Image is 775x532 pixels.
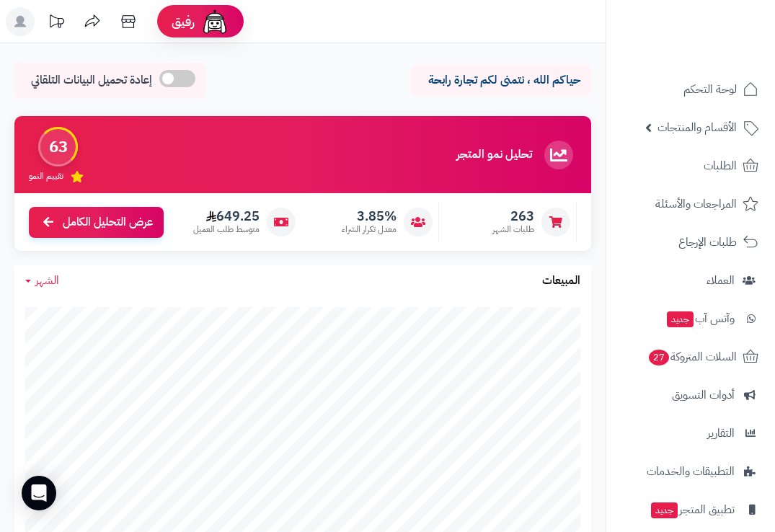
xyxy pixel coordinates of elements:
span: 27 [649,350,669,365]
a: طلبات الإرجاع [615,225,766,260]
span: العملاء [707,270,735,291]
h3: المبيعات [542,275,580,288]
span: 3.85% [342,208,397,224]
a: السلات المتروكة27 [615,340,766,374]
h3: تحليل نمو المتجر [456,148,532,161]
span: 263 [492,208,534,224]
span: الشهر [35,272,59,289]
span: 649.25 [193,208,260,224]
span: جديد [651,502,678,518]
img: logo-2.png [677,40,761,71]
span: أدوات التسويق [672,385,735,405]
span: المراجعات والأسئلة [655,194,737,214]
span: متوسط طلب العميل [193,223,260,236]
a: الشهر [25,272,59,289]
span: جديد [667,311,694,327]
a: وآتس آبجديد [615,301,766,336]
span: الأقسام والمنتجات [657,118,737,138]
span: لوحة التحكم [683,79,737,99]
span: طلبات الإرجاع [678,232,737,252]
a: الطلبات [615,148,766,183]
span: السلات المتروكة [647,347,737,367]
a: العملاء [615,263,766,298]
a: التقارير [615,416,766,451]
span: معدل تكرار الشراء [342,223,397,236]
a: لوحة التحكم [615,72,766,107]
span: تطبيق المتجر [650,500,735,520]
div: Open Intercom Messenger [22,476,56,510]
a: تطبيق المتجرجديد [615,492,766,527]
span: رفيق [172,13,195,30]
span: طلبات الشهر [492,223,534,236]
span: إعادة تحميل البيانات التلقائي [31,72,152,89]
span: التقارير [707,423,735,443]
a: التطبيقات والخدمات [615,454,766,489]
span: وآتس آب [665,309,735,329]
a: عرض التحليل الكامل [29,207,164,238]
span: التطبيقات والخدمات [647,461,735,482]
img: ai-face.png [200,7,229,36]
span: الطلبات [704,156,737,176]
span: تقييم النمو [29,170,63,182]
span: عرض التحليل الكامل [63,214,153,231]
p: حياكم الله ، نتمنى لكم تجارة رابحة [422,72,580,89]
a: أدوات التسويق [615,378,766,412]
a: تحديثات المنصة [38,7,74,40]
a: المراجعات والأسئلة [615,187,766,221]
